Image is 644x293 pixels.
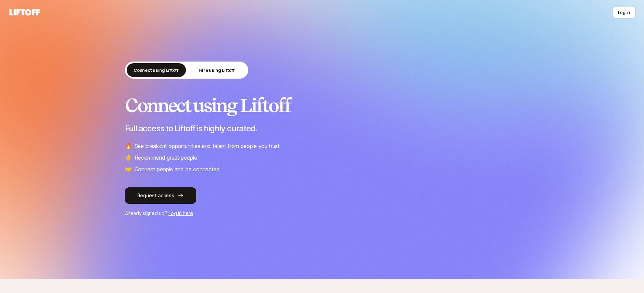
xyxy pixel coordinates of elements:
[612,6,636,18] button: Log in
[125,187,196,204] button: Request access
[125,124,519,133] p: Full access to Liftoff is highly curated.
[125,165,132,174] span: 🤝
[134,67,179,74] p: Connect using Liftoff
[125,142,132,150] span: 🔥
[168,210,193,216] a: Log in here
[125,187,519,204] a: Request access
[125,209,519,217] p: Already signed up?
[135,165,220,174] p: Connect people and be connected
[135,153,197,162] p: Recommend great people
[135,142,280,150] p: See breakout opportunities and talent from people you trust
[125,153,132,162] span: ✌️
[125,95,519,116] h2: Connect using Liftoff
[199,67,235,74] p: Hire using Liftoff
